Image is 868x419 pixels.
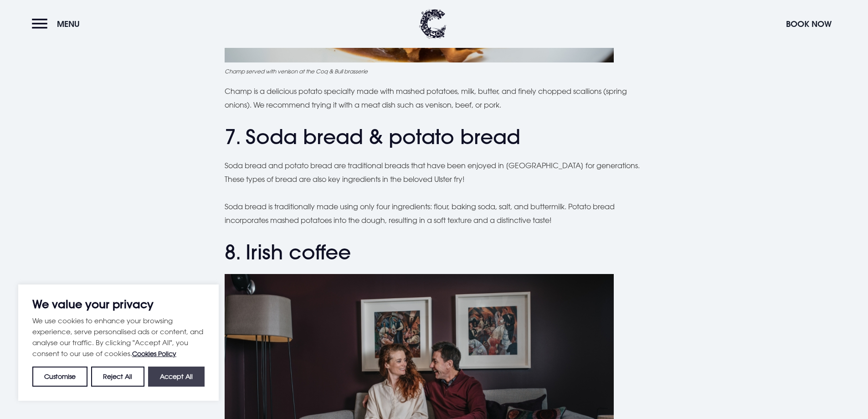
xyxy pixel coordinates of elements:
[225,159,644,186] p: Soda bread and potato bread are traditional breads that have been enjoyed in [GEOGRAPHIC_DATA] fo...
[781,14,836,34] button: Book Now
[32,315,205,359] p: We use cookies to enhance your browsing experience, serve personalised ads or content, and analys...
[32,367,87,387] button: Customise
[32,14,84,34] button: Menu
[57,19,80,29] span: Menu
[225,125,644,149] h2: 7. Soda bread & potato bread
[225,67,644,75] figcaption: Champ served with venison at the Coq & Bull brasserie
[148,367,205,387] button: Accept All
[225,200,644,228] p: Soda bread is traditionally made using only four ingredients: flour, baking soda, salt, and butte...
[132,350,176,357] a: Cookies Policy
[225,240,644,264] h2: 8. Irish coffee
[91,367,144,387] button: Reject All
[225,84,644,112] p: Champ is a delicious potato specialty made with mashed potatoes, milk, butter, and finely chopped...
[18,285,219,401] div: We value your privacy
[32,299,205,310] p: We value your privacy
[419,9,447,39] img: Clandeboye Lodge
